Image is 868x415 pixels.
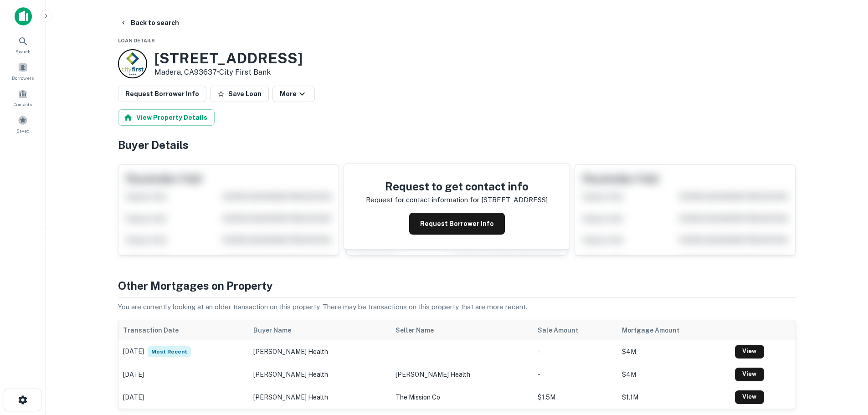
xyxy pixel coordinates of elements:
a: City First Bank [219,68,271,77]
td: [PERSON_NAME] health [249,363,391,386]
td: $1.1M [617,386,730,409]
td: $4M [617,340,730,363]
td: [PERSON_NAME] health [249,386,391,409]
p: Madera, CA93637 • [154,67,303,78]
a: View [735,368,764,381]
h3: [STREET_ADDRESS] [154,50,303,67]
a: View [735,390,764,404]
span: Most Recent [148,346,191,357]
th: Buyer Name [249,320,391,340]
a: Search [3,32,43,57]
td: - [533,340,617,363]
h4: Other Mortgages on Property [118,277,796,294]
th: Seller Name [391,320,533,340]
td: [DATE] [118,340,249,363]
th: Transaction Date [118,320,249,340]
td: $4M [617,363,730,386]
p: Request for contact information for [366,195,479,205]
td: [DATE] [118,386,249,409]
button: Request Borrower Info [118,86,206,102]
th: Mortgage Amount [617,320,730,340]
button: View Property Details [118,109,215,126]
td: [PERSON_NAME] health [249,340,391,363]
p: You are currently looking at an older transaction on this property. There may be transactions on ... [118,302,796,313]
h4: Request to get contact info [366,178,548,195]
iframe: Chat Widget [822,313,868,357]
td: [DATE] [118,363,249,386]
a: View [735,345,764,359]
span: Loan Details [118,38,155,43]
h4: Buyer Details [118,137,796,153]
a: Contacts [3,85,43,110]
button: More [272,86,315,102]
td: - [533,363,617,386]
span: Borrowers [12,74,34,82]
td: $1.5M [533,386,617,409]
td: [PERSON_NAME] health [391,363,533,386]
img: capitalize-icon.png [15,7,32,26]
span: Saved [16,127,30,134]
button: Save Loan [210,86,269,102]
p: [STREET_ADDRESS] [481,195,548,205]
th: Sale Amount [533,320,617,340]
button: Request Borrower Info [409,213,505,235]
a: Borrowers [3,59,43,83]
td: the mission co [391,386,533,409]
button: Back to search [116,15,183,31]
span: Search [15,48,31,55]
a: Saved [3,112,43,136]
span: Contacts [14,101,32,108]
